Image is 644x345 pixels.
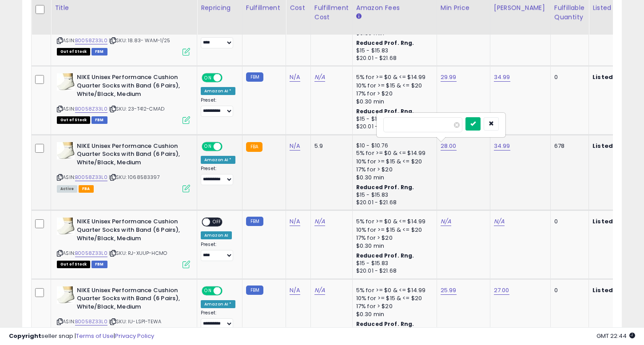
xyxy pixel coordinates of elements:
div: 17% for > $20 [356,302,430,310]
div: ASIN: [57,73,190,123]
div: $0.30 min [356,242,430,250]
b: Listed Price: [592,286,633,294]
span: All listings currently available for purchase on Amazon [57,185,77,193]
div: 17% for > $20 [356,166,430,174]
div: seller snap | | [9,332,154,341]
img: 41XMFwz1GYL._SL40_.jpg [57,218,75,235]
div: Fulfillment [246,3,282,12]
div: 0 [554,218,582,226]
div: $15 - $15.83 [356,47,430,55]
div: $15 - $15.83 [356,115,430,123]
div: 10% for >= $15 & <= $20 [356,82,430,90]
span: | SKU: IU-LSP1-TEWA [109,318,161,325]
a: N/A [494,217,505,226]
div: 5% for >= $0 & <= $14.99 [356,286,430,294]
span: | SKU: 18.83- WAM-1/25 [109,37,171,44]
div: 17% for > $20 [356,90,430,98]
div: 5% for >= $0 & <= $14.99 [356,149,430,157]
span: FBM [91,116,107,124]
span: OFF [221,74,235,82]
a: N/A [290,286,300,295]
div: 10% for >= $15 & <= $20 [356,158,430,166]
a: 34.99 [494,142,510,151]
b: Listed Price: [592,73,633,81]
a: B0058Z33L0 [75,250,107,257]
div: $0.30 min [356,310,430,318]
b: Reduced Prof. Rng. [356,39,414,47]
div: 5.9 [314,142,346,150]
div: 0 [554,286,582,294]
b: Listed Price: [592,142,633,150]
span: All listings that are currently out of stock and unavailable for purchase on Amazon [57,48,90,56]
div: Repricing [201,3,239,12]
span: | SKU: 23-T412-CMAD [109,105,164,112]
div: Preset: [201,166,235,186]
a: Terms of Use [76,332,114,340]
div: $20.01 - $21.68 [356,199,430,206]
span: ON [203,74,214,82]
div: Min Price [441,3,486,12]
div: Preset: [201,310,235,330]
a: B0058Z33L0 [75,37,107,44]
div: $0.30 min [356,174,430,182]
div: Fulfillment Cost [314,3,349,22]
div: ASIN: [57,142,190,191]
strong: Copyright [9,332,41,340]
span: OFF [221,287,235,294]
span: FBA [79,185,94,193]
span: OFF [221,143,235,150]
div: Cost [290,3,307,12]
b: NIKE Unisex Performance Cushion Quarter Socks with Band (6 Pairs), White/Black, Medium [77,286,185,313]
a: 27.00 [494,286,509,295]
div: [PERSON_NAME] [494,3,547,12]
div: $0.30 min [356,98,430,106]
a: N/A [314,217,325,226]
div: 678 [554,142,582,150]
a: N/A [314,73,325,82]
div: $15 - $15.83 [356,191,430,199]
a: N/A [290,142,300,151]
div: 5% for >= $0 & <= $14.99 [356,73,430,81]
b: Listed Price: [592,217,633,226]
small: Amazon Fees. [356,12,362,20]
b: NIKE Unisex Performance Cushion Quarter Socks with Band (6 Pairs), White/Black, Medium [77,218,185,245]
div: Preset: [201,97,235,117]
span: FBM [91,261,107,268]
div: Title [55,3,193,12]
span: 2025-08-13 22:44 GMT [596,332,635,340]
b: NIKE Unisex Performance Cushion Quarter Socks with Band (6 Pairs), White/Black, Medium [77,142,185,169]
div: 0 [554,73,582,81]
img: 41XMFwz1GYL._SL40_.jpg [57,142,75,159]
b: Reduced Prof. Rng. [356,183,414,191]
div: Amazon AI * [201,87,235,95]
small: FBM [246,286,263,295]
div: $20.01 - $21.68 [356,55,430,62]
div: Preset: [201,242,235,262]
img: 41XMFwz1GYL._SL40_.jpg [57,73,75,91]
a: B0058Z33L0 [75,105,107,113]
div: $20.01 - $21.68 [356,123,430,131]
div: ASIN: [57,5,190,54]
img: 41XMFwz1GYL._SL40_.jpg [57,286,75,304]
a: N/A [290,217,300,226]
small: FBM [246,217,263,226]
div: Preset: [201,28,235,48]
span: | SKU: 1068583397 [109,174,160,181]
div: 5% for >= $0 & <= $14.99 [356,218,430,226]
span: ON [203,287,214,294]
span: FBM [91,48,107,56]
div: $15 - $15.83 [356,260,430,267]
a: B0058Z33L0 [75,318,107,325]
div: 17% for > $20 [356,234,430,242]
a: Privacy Policy [115,332,154,340]
span: OFF [210,218,224,226]
a: 29.99 [441,73,457,82]
a: 28.00 [441,142,457,151]
a: 25.99 [441,286,457,295]
div: Amazon Fees [356,3,433,12]
a: B0058Z33L0 [75,174,107,181]
b: Reduced Prof. Rng. [356,252,414,259]
div: 10% for >= $15 & <= $20 [356,294,430,302]
small: FBM [246,72,263,82]
div: Fulfillable Quantity [554,3,585,22]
